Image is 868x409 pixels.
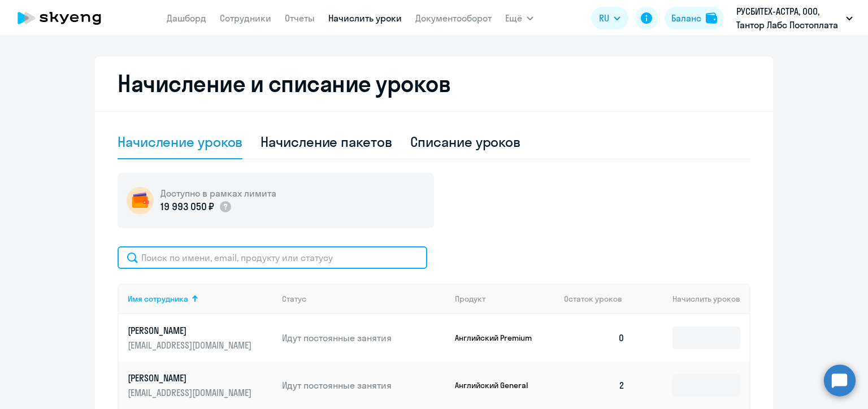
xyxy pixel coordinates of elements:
[455,294,555,304] div: Продукт
[160,199,214,214] p: 19 993 050 ₽
[282,294,446,304] div: Статус
[128,372,254,384] p: [PERSON_NAME]
[455,380,540,390] p: Английский General
[118,246,427,269] input: Поиск по имени, email, продукту или статусу
[455,333,540,343] p: Английский Premium
[599,11,609,25] span: RU
[671,11,701,25] div: Баланс
[128,294,188,304] div: Имя сотрудника
[261,133,392,151] div: Начисление пакетов
[706,12,717,24] img: balance
[455,294,485,304] div: Продукт
[285,12,315,24] a: Отчеты
[128,339,254,351] p: [EMAIL_ADDRESS][DOMAIN_NAME]
[128,324,254,337] p: [PERSON_NAME]
[128,324,273,351] a: [PERSON_NAME][EMAIL_ADDRESS][DOMAIN_NAME]
[505,7,533,29] button: Ещё
[634,284,749,314] th: Начислить уроков
[665,7,724,29] button: Балансbalance
[564,294,634,304] div: Остаток уроков
[118,70,750,97] h2: Начисление и списание уроков
[167,12,206,24] a: Дашборд
[328,12,402,24] a: Начислить уроки
[564,294,622,304] span: Остаток уроков
[282,379,446,391] p: Идут постоянные занятия
[160,187,276,199] h5: Доступно в рамках лимита
[282,294,306,304] div: Статус
[128,372,273,399] a: [PERSON_NAME][EMAIL_ADDRESS][DOMAIN_NAME]
[118,133,242,151] div: Начисление уроков
[128,386,254,399] p: [EMAIL_ADDRESS][DOMAIN_NAME]
[128,294,273,304] div: Имя сотрудника
[415,12,492,24] a: Документооборот
[555,314,634,362] td: 0
[505,11,522,25] span: Ещё
[555,362,634,409] td: 2
[127,187,154,214] img: wallet-circle.png
[731,5,858,32] button: РУСБИТЕХ-АСТРА, ООО, Тантор Лабс Постоплата
[220,12,271,24] a: Сотрудники
[591,7,628,29] button: RU
[410,133,521,151] div: Списание уроков
[282,332,446,344] p: Идут постоянные занятия
[736,5,841,32] p: РУСБИТЕХ-АСТРА, ООО, Тантор Лабс Постоплата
